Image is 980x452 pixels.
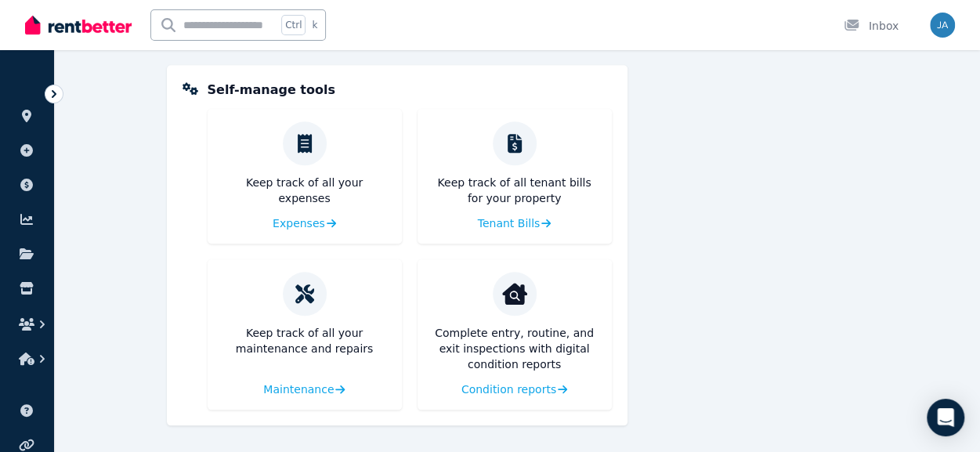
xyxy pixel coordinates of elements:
span: Expenses [273,215,325,231]
img: jason.mcneice@gmail.com [930,13,955,38]
span: Maintenance [263,381,334,397]
div: Open Intercom Messenger [927,399,964,436]
span: Ctrl [281,15,306,35]
a: Expenses [273,215,336,231]
p: Complete entry, routine, and exit inspections with digital condition reports [430,325,599,372]
a: Maintenance [263,381,345,397]
img: Condition reports [502,281,527,306]
div: Inbox [844,18,899,34]
span: Tenant Bills [478,215,541,231]
a: Condition reports [461,381,568,397]
img: RentBetter [25,13,132,37]
p: Keep track of all tenant bills for your property [430,175,599,206]
a: Tenant Bills [478,215,551,231]
p: Keep track of all your maintenance and repairs [220,325,389,356]
h5: Self-manage tools [208,81,335,99]
span: Condition reports [461,381,556,397]
p: Keep track of all your expenses [220,175,389,206]
span: k [312,19,317,31]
